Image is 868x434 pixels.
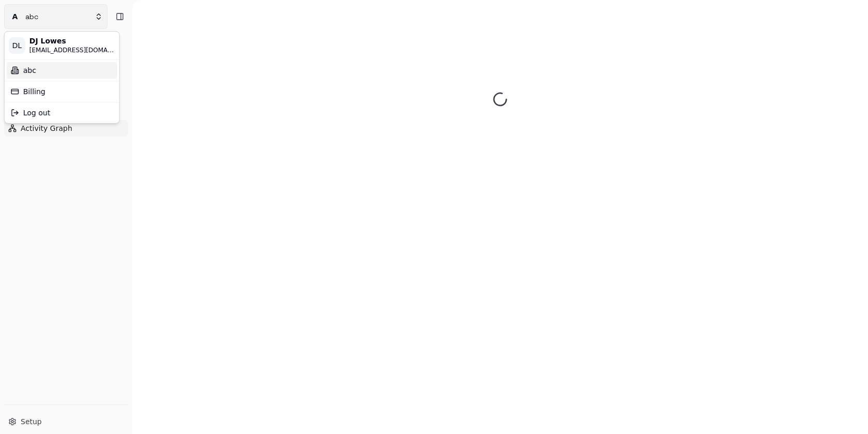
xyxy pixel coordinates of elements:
[7,83,117,100] div: Billing
[29,37,115,46] span: DJ Lowes
[7,62,117,79] div: abc
[29,46,115,54] span: [EMAIL_ADDRESS][DOMAIN_NAME]
[9,37,25,54] span: DL
[7,104,117,121] div: Log out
